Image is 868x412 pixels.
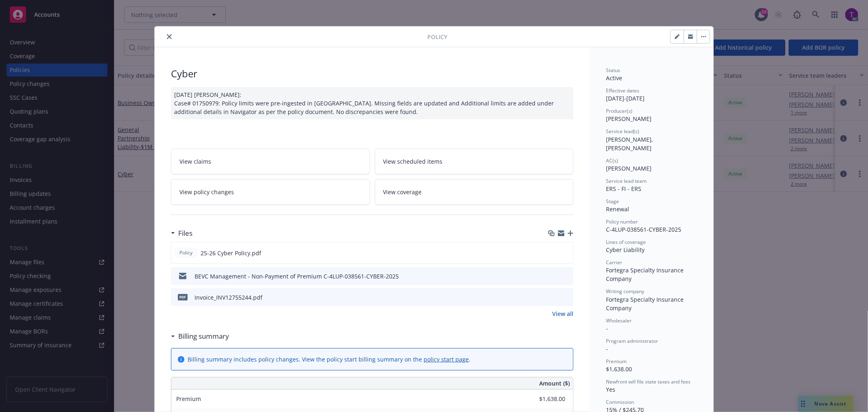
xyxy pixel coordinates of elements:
[606,136,655,152] span: [PERSON_NAME], [PERSON_NAME]
[606,317,632,324] span: Wholesaler
[606,107,632,114] span: Producer(s)
[606,164,652,172] span: [PERSON_NAME]
[164,32,174,42] button: close
[606,185,641,193] span: ERS - FI - ERS
[606,324,608,332] span: -
[606,226,681,233] span: C-4LUP-038561-CYBER-2025
[427,33,447,41] span: Policy
[552,309,573,318] a: View all
[606,87,639,94] span: Effective dates
[195,293,262,302] div: Invoice_INV12755244.pdf
[383,188,422,196] span: View coverage
[606,259,622,266] span: Carrier
[606,74,622,82] span: Active
[517,393,570,405] input: 0.00
[606,245,697,254] div: Cyber Liability
[550,272,556,281] button: download file
[606,337,658,344] span: Program administrator
[606,365,632,373] span: $1,638.00
[606,128,639,135] span: Service lead(s)
[606,205,629,213] span: Renewal
[176,395,201,403] span: Premium
[563,293,570,302] button: preview file
[195,272,399,281] div: BEVC Management - Non-Payment of Premium C-4LUP-038561-CYBER-2025
[171,331,229,342] div: Billing summary
[179,157,211,166] span: View claims
[606,399,634,405] span: Commission
[606,386,615,393] span: Yes
[179,188,234,196] span: View policy changes
[606,115,652,123] span: [PERSON_NAME]
[606,296,685,312] span: Fortegra Specialty Insurance Company
[606,345,608,353] span: -
[171,228,192,239] div: Files
[606,288,644,295] span: Writing company
[606,239,646,245] span: Lines of coverage
[178,228,192,239] h3: Files
[562,249,570,257] button: preview file
[178,331,229,342] h3: Billing summary
[188,355,470,364] div: Billing summary includes policy changes. View the policy start billing summary on the .
[171,179,370,205] a: View policy changes
[563,272,570,281] button: preview file
[539,379,570,388] span: Amount ($)
[606,198,619,205] span: Stage
[606,358,627,365] span: Premium
[383,157,443,166] span: View scheduled items
[375,179,574,205] a: View coverage
[606,67,620,74] span: Status
[171,87,573,119] div: [DATE] [PERSON_NAME]: Case# 01750979: Policy limits were pre-ingested in [GEOGRAPHIC_DATA]. Missi...
[171,149,370,174] a: View claims
[606,266,685,283] span: Fortegra Specialty Insurance Company
[375,149,574,174] a: View scheduled items
[201,249,261,257] span: 25-26 Cyber Policy.pdf
[178,294,188,300] span: pdf
[606,157,618,164] span: AC(s)
[606,178,647,184] span: Service lead team
[606,218,638,225] span: Policy number
[606,378,691,385] span: Newfront will file state taxes and fees
[549,249,556,257] button: download file
[606,87,697,103] div: [DATE] - [DATE]
[550,293,556,302] button: download file
[178,249,194,256] span: Policy
[424,355,469,363] a: policy start page
[171,67,573,81] div: Cyber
